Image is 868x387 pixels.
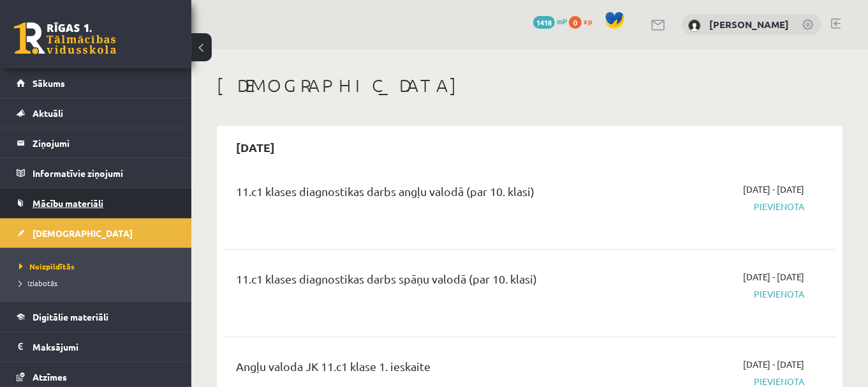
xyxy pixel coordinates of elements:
a: Sākums [17,68,175,98]
a: Izlabotās [19,277,179,289]
legend: Ziņojumi [33,128,175,158]
legend: Maksājumi [33,332,175,361]
a: Rīgas 1. Tālmācības vidusskola [14,22,116,54]
span: mP [557,16,567,26]
span: Atzīmes [33,371,67,383]
a: [DEMOGRAPHIC_DATA] [17,218,175,248]
span: Neizpildītās [19,261,75,271]
a: 1418 mP [533,16,567,26]
span: Digitālie materiāli [33,311,108,322]
span: 0 [569,16,582,29]
a: Maksājumi [17,332,175,361]
span: Sākums [33,77,65,89]
a: Informatīvie ziņojumi [17,158,175,188]
span: xp [584,16,592,26]
legend: Informatīvie ziņojumi [33,158,175,188]
span: [DEMOGRAPHIC_DATA] [33,227,133,239]
span: Izlabotās [19,278,57,288]
a: [PERSON_NAME] [709,18,789,31]
span: [DATE] - [DATE] [743,183,804,196]
span: Aktuāli [33,107,63,119]
div: 11.c1 klases diagnostikas darbs angļu valodā (par 10. klasi) [236,183,608,206]
div: Angļu valoda JK 11.c1 klase 1. ieskaite [236,358,608,381]
a: Ziņojumi [17,128,175,158]
h2: [DATE] [223,132,288,162]
div: 11.c1 klases diagnostikas darbs spāņu valodā (par 10. klasi) [236,270,608,294]
a: 0 xp [569,16,598,26]
img: Jūlija Cabuļeva [688,19,701,32]
span: [DATE] - [DATE] [743,270,804,284]
span: 1418 [533,16,555,29]
a: Aktuāli [17,98,175,128]
span: Mācību materiāli [33,197,103,209]
a: Digitālie materiāli [17,302,175,331]
span: [DATE] - [DATE] [743,358,804,371]
a: Neizpildītās [19,261,179,272]
span: Pievienota [628,287,804,301]
a: Mācību materiāli [17,188,175,218]
h1: [DEMOGRAPHIC_DATA] [217,75,842,96]
span: Pievienota [628,200,804,213]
